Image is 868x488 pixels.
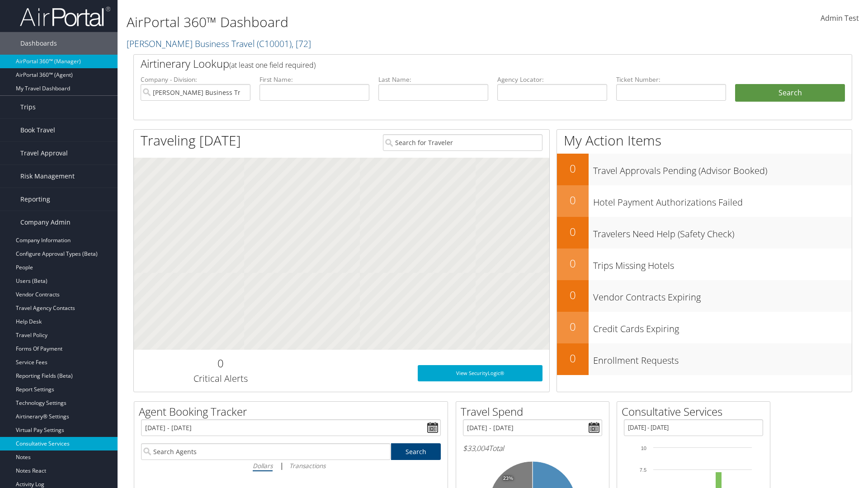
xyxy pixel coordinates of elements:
h3: Hotel Payment Authorizations Failed [593,192,852,209]
span: $33,004 [463,443,489,453]
span: Admin Test [821,13,859,23]
span: Trips [20,96,36,118]
h3: Credit Cards Expiring [593,318,852,335]
label: First Name: [259,75,369,84]
a: 0Enrollment Requests [557,343,852,375]
label: Company - Division: [141,75,250,84]
a: 0Credit Cards Expiring [557,312,852,343]
h3: Travel Approvals Pending (Advisor Booked) [593,160,852,177]
h2: 0 [141,356,300,371]
span: Risk Management [20,165,75,188]
h1: AirPortal 360™ Dashboard [127,13,615,32]
button: Search [735,84,845,102]
h1: My Action Items [557,131,852,150]
i: Dollars [253,461,273,470]
h3: Enrollment Requests [593,350,852,367]
h2: 0 [557,351,589,366]
h2: Agent Booking Tracker [139,404,448,419]
tspan: 23% [503,476,513,481]
span: Company Admin [20,211,71,234]
span: Dashboards [20,32,57,55]
label: Agency Locator: [497,75,607,84]
a: 0Vendor Contracts Expiring [557,280,852,312]
span: Book Travel [20,119,55,141]
span: , [ 72 ] [292,38,311,50]
span: Reporting [20,188,50,211]
a: 0Hotel Payment Authorizations Failed [557,185,852,217]
a: Search [391,443,441,460]
h2: Airtinerary Lookup [141,56,785,71]
a: [PERSON_NAME] Business Travel [127,38,311,50]
h3: Vendor Contracts Expiring [593,286,852,304]
i: Transactions [289,461,325,470]
tspan: 10 [641,446,646,451]
span: ( C10001 ) [257,38,292,50]
h2: 0 [557,287,589,303]
h2: 0 [557,192,589,208]
h2: 0 [557,319,589,334]
a: 0Travel Approvals Pending (Advisor Booked) [557,154,852,185]
input: Search for Traveler [383,134,542,151]
h3: Critical Alerts [141,372,300,385]
a: 0Trips Missing Hotels [557,249,852,280]
h6: Total [463,443,602,453]
h1: Traveling [DATE] [141,131,241,150]
h2: 0 [557,161,589,176]
label: Last Name: [378,75,488,84]
h2: Consultative Services [622,404,770,419]
div: | [141,460,441,471]
label: Ticket Number: [616,75,726,84]
tspan: 7.5 [640,467,646,473]
h3: Travelers Need Help (Safety Check) [593,223,852,240]
a: Admin Test [821,5,859,33]
a: View SecurityLogic® [418,365,542,381]
h2: 0 [557,256,589,271]
h3: Trips Missing Hotels [593,255,852,272]
input: Search Agents [141,443,391,460]
span: (at least one field required) [229,60,316,70]
a: 0Travelers Need Help (Safety Check) [557,217,852,249]
h2: Travel Spend [461,404,609,419]
h2: 0 [557,224,589,239]
img: airportal-logo.png [20,6,110,27]
span: Travel Approval [20,142,68,164]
